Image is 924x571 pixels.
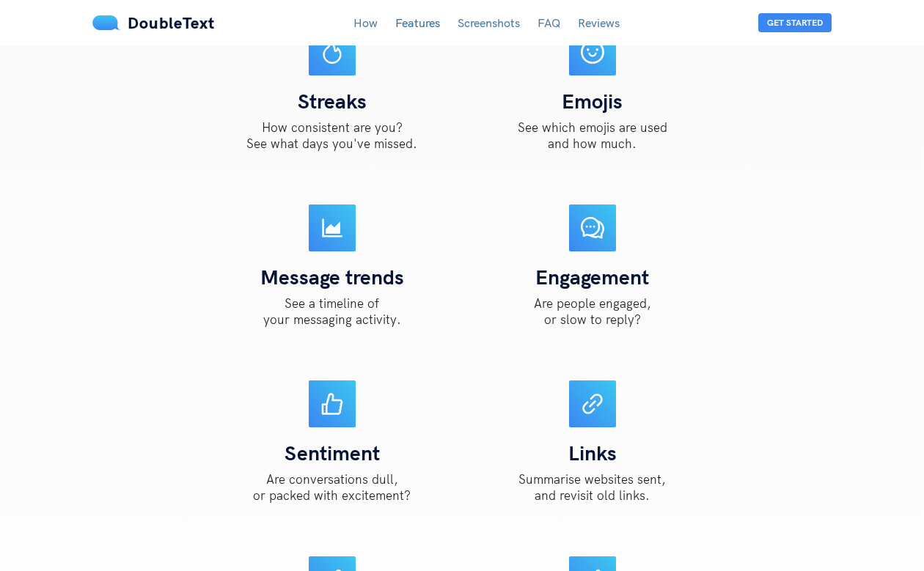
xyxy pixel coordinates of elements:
[263,295,401,328] p: See a timeline of your messaging activity.
[320,392,344,416] span: like
[518,471,666,504] p: Summarise websites sent, and revisit old links.
[578,15,620,30] a: Reviews
[128,12,215,33] span: DoubleText
[458,15,520,30] a: Screenshots
[395,15,440,30] a: Features
[535,266,649,288] h4: Engagement
[92,12,215,33] a: DoubleText
[253,471,411,504] p: Are conversations dull, or packed with excitement?
[534,295,651,328] p: Are people engaged, or slow to reply?
[538,15,560,30] a: FAQ
[320,216,344,240] span: area-chart
[581,392,604,416] span: link
[92,15,120,30] img: mS3x8y1f88AAAAABJRU5ErkJggg==
[298,90,367,112] h4: Streaks
[246,119,417,152] p: How consistent are you? See what days you've missed.
[518,119,667,152] p: See which emojis are used and how much.
[758,13,832,32] button: Get Started
[562,90,623,112] h4: Emojis
[285,442,380,464] h4: Sentiment
[353,15,378,30] a: How
[320,40,344,64] span: fire
[260,266,404,288] h4: Message trends
[581,40,604,64] span: smile
[581,216,604,240] span: comment
[568,442,617,464] h4: Links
